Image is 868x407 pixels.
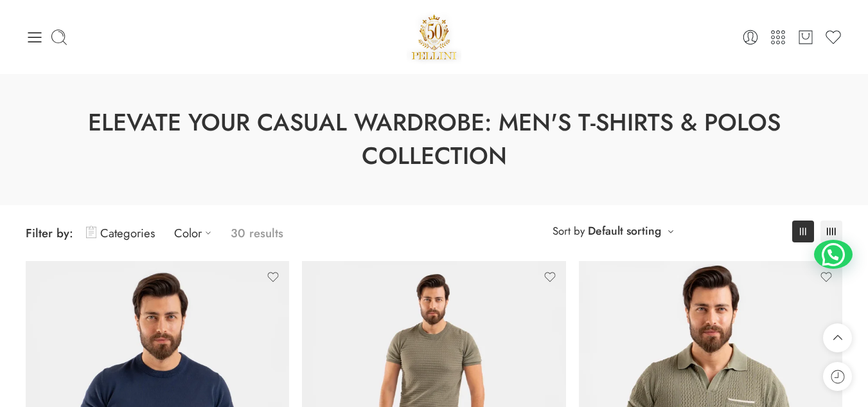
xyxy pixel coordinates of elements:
[588,222,661,240] a: Default sorting
[32,106,836,173] h1: Elevate Your Casual Wardrobe: Men's T-Shirts & Polos Collection
[174,218,218,248] a: Color
[741,28,759,46] a: Login / Register
[407,10,462,64] img: Pellini
[553,221,585,242] span: Sort by
[407,10,462,64] a: Pellini -
[824,28,842,46] a: Wishlist
[26,224,73,242] span: Filter by:
[86,218,155,248] a: Categories
[231,218,283,248] p: 30 results
[797,28,815,46] a: Cart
